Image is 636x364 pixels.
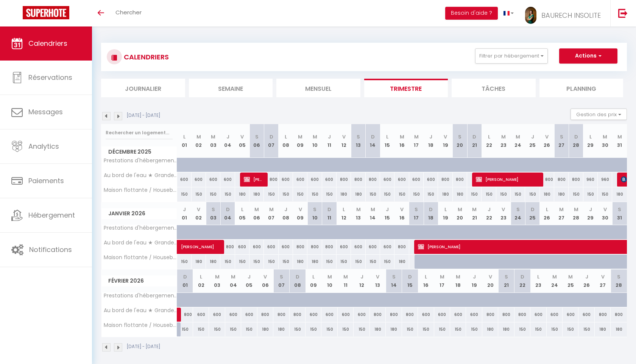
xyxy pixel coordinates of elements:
[366,202,380,225] th: 14
[284,206,287,213] abbr: J
[569,173,583,187] div: 800
[206,173,220,187] div: 600
[196,133,201,140] abbr: M
[279,173,293,187] div: 600
[343,206,345,213] abbr: L
[408,273,412,280] abbr: D
[307,202,322,225] th: 10
[537,273,539,280] abbr: L
[394,187,409,201] div: 150
[458,133,461,140] abbr: S
[212,206,215,213] abbr: S
[525,202,539,225] th: 25
[322,124,337,158] th: 11
[193,269,209,292] th: 02
[568,273,573,280] abbr: M
[279,255,293,269] div: 150
[601,273,605,280] abbr: V
[101,79,185,97] li: Journalier
[279,202,293,225] th: 08
[578,269,594,292] th: 26
[394,124,409,158] th: 16
[296,273,299,280] abbr: D
[496,187,511,201] div: 150
[231,273,235,280] abbr: M
[28,73,72,82] span: Réservations
[322,240,337,254] div: 800
[103,255,178,260] span: Maison flottante / Houseboat ★ Baurech Insolite
[351,240,365,254] div: 600
[380,255,394,269] div: 150
[235,187,249,201] div: 180
[453,187,467,201] div: 180
[583,202,598,225] th: 29
[475,48,548,64] button: Filtrer par hébergement
[482,124,496,158] th: 22
[394,240,409,254] div: 800
[312,273,315,280] abbr: L
[402,269,418,292] th: 15
[530,269,546,292] th: 23
[521,273,524,280] abbr: D
[488,206,491,213] abbr: J
[380,124,394,158] th: 15
[354,269,369,292] th: 12
[356,206,361,213] abbr: M
[386,269,402,292] th: 14
[482,187,496,201] div: 150
[450,269,466,292] th: 18
[293,187,307,201] div: 150
[552,273,557,280] abbr: M
[241,206,243,213] abbr: L
[177,269,193,292] th: 01
[270,133,273,140] abbr: D
[617,133,622,140] abbr: M
[337,187,351,201] div: 180
[438,187,452,201] div: 180
[101,146,177,157] span: Décembre 2025
[209,269,225,292] th: 03
[206,255,220,269] div: 180
[351,124,365,158] th: 13
[101,208,177,219] span: Janvier 2026
[376,273,379,280] abbr: V
[612,124,627,158] th: 31
[583,187,598,201] div: 150
[482,202,496,225] th: 22
[531,133,534,140] abbr: J
[183,206,186,213] abbr: J
[264,187,278,201] div: 150
[273,269,289,292] th: 07
[192,187,206,201] div: 150
[357,133,360,140] abbr: S
[540,124,554,158] th: 26
[574,133,578,140] abbr: D
[394,202,409,225] th: 16
[351,173,365,187] div: 800
[235,124,249,158] th: 05
[249,202,264,225] th: 06
[560,133,563,140] abbr: S
[400,133,404,140] abbr: M
[264,240,278,254] div: 600
[482,269,498,292] th: 20
[511,124,525,158] th: 24
[321,269,337,292] th: 10
[322,202,337,225] th: 11
[546,206,548,213] abbr: L
[249,255,264,269] div: 150
[394,255,409,269] div: 180
[276,79,360,97] li: Mensuel
[322,187,337,201] div: 150
[189,79,273,97] li: Semaine
[293,202,307,225] th: 09
[386,206,389,213] abbr: J
[285,133,287,140] abbr: L
[612,187,627,201] div: 180
[409,124,424,158] th: 17
[603,206,607,213] abbr: V
[244,172,263,187] span: [PERSON_NAME]
[328,133,331,140] abbr: J
[554,187,569,201] div: 180
[453,202,467,225] th: 20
